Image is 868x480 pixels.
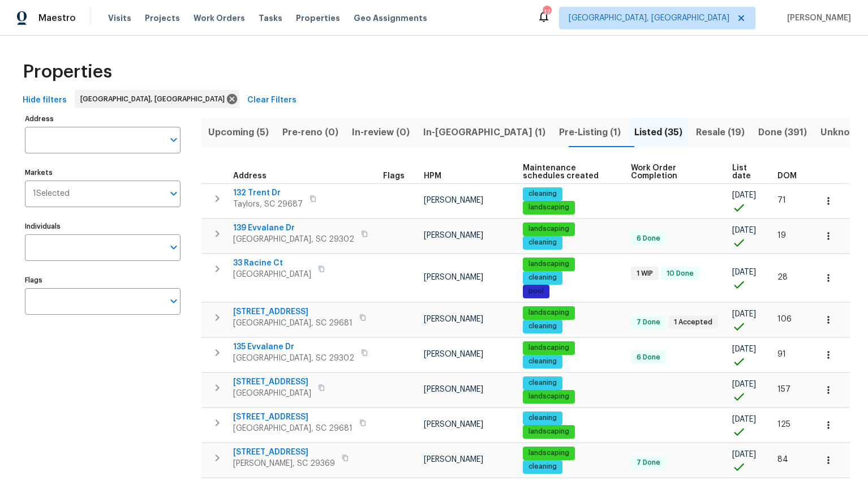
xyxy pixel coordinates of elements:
[194,12,245,24] span: Work Orders
[732,345,756,353] span: [DATE]
[233,458,335,469] span: [PERSON_NAME], SC 29369
[524,448,574,458] span: landscaping
[732,164,758,180] span: List date
[233,353,354,364] span: [GEOGRAPHIC_DATA], SC 29302
[25,277,181,284] label: Flags
[631,164,712,180] span: Work Order Completion
[282,125,338,140] span: Pre-reno (0)
[524,462,561,472] span: cleaning
[524,427,574,436] span: landscaping
[524,392,574,401] span: landscaping
[424,385,483,393] span: [PERSON_NAME]
[23,93,67,108] span: Hide filters
[38,12,76,24] span: Maestro
[233,234,354,245] span: [GEOGRAPHIC_DATA], SC 29302
[80,93,229,105] span: [GEOGRAPHIC_DATA], [GEOGRAPHIC_DATA]
[632,353,665,362] span: 6 Done
[233,199,303,210] span: Taylors, SC 29687
[233,388,311,399] span: [GEOGRAPHIC_DATA]
[423,125,545,140] span: In-[GEOGRAPHIC_DATA] (1)
[632,234,665,243] span: 6 Done
[33,189,70,199] span: 1 Selected
[354,12,427,24] span: Geo Assignments
[383,172,405,180] span: Flags
[632,269,658,278] span: 1 WIP
[424,273,483,281] span: [PERSON_NAME]
[732,310,756,318] span: [DATE]
[296,12,340,24] span: Properties
[543,7,551,18] div: 17
[18,90,71,111] button: Hide filters
[524,273,561,282] span: cleaning
[777,350,786,358] span: 91
[777,315,792,323] span: 106
[732,268,756,276] span: [DATE]
[523,164,612,180] span: Maintenance schedules created
[732,415,756,423] span: [DATE]
[233,412,353,423] span: [STREET_ADDRESS]
[696,125,745,140] span: Resale (19)
[669,318,717,327] span: 1 Accepted
[233,423,353,434] span: [GEOGRAPHIC_DATA], SC 29681
[559,125,621,140] span: Pre-Listing (1)
[777,385,790,393] span: 157
[233,172,267,180] span: Address
[634,125,682,140] span: Listed (35)
[777,273,788,281] span: 28
[569,12,729,24] span: [GEOGRAPHIC_DATA], [GEOGRAPHIC_DATA]
[166,186,182,202] button: Open
[424,350,483,358] span: [PERSON_NAME]
[524,286,548,296] span: pool
[524,378,561,388] span: cleaning
[424,456,483,464] span: [PERSON_NAME]
[424,421,483,428] span: [PERSON_NAME]
[233,341,354,353] span: 135 Evvalane Dr
[424,315,483,323] span: [PERSON_NAME]
[108,12,131,24] span: Visits
[732,226,756,234] span: [DATE]
[524,413,561,423] span: cleaning
[75,90,239,108] div: [GEOGRAPHIC_DATA], [GEOGRAPHIC_DATA]
[166,132,182,148] button: Open
[758,125,807,140] span: Done (391)
[25,169,181,176] label: Markets
[524,322,561,331] span: cleaning
[233,318,353,329] span: [GEOGRAPHIC_DATA], SC 29681
[424,172,441,180] span: HPM
[352,125,410,140] span: In-review (0)
[247,93,297,108] span: Clear Filters
[783,12,851,24] span: [PERSON_NAME]
[524,308,574,318] span: landscaping
[424,232,483,239] span: [PERSON_NAME]
[208,125,269,140] span: Upcoming (5)
[777,421,790,428] span: 125
[524,238,561,247] span: cleaning
[166,239,182,255] button: Open
[777,196,786,204] span: 71
[233,306,353,318] span: [STREET_ADDRESS]
[524,343,574,353] span: landscaping
[233,187,303,199] span: 132 Trent Dr
[632,458,665,468] span: 7 Done
[524,189,561,199] span: cleaning
[524,224,574,234] span: landscaping
[166,293,182,309] button: Open
[732,191,756,199] span: [DATE]
[25,223,181,230] label: Individuals
[259,14,282,22] span: Tasks
[233,258,311,269] span: 33 Racine Ct
[777,232,786,239] span: 19
[23,66,112,78] span: Properties
[732,380,756,388] span: [DATE]
[662,269,698,278] span: 10 Done
[524,203,574,212] span: landscaping
[424,196,483,204] span: [PERSON_NAME]
[233,376,311,388] span: [STREET_ADDRESS]
[243,90,301,111] button: Clear Filters
[777,172,797,180] span: DOM
[25,115,181,122] label: Address
[524,357,561,366] span: cleaning
[777,456,788,464] span: 84
[145,12,180,24] span: Projects
[233,447,335,458] span: [STREET_ADDRESS]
